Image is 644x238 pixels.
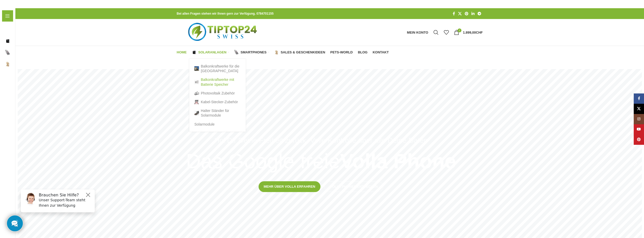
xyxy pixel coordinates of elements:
[22,7,75,12] h6: Brauchen Sie Hilfe?
[404,27,431,37] a: Mein Konto
[476,10,483,17] a: Telegram Social Link
[407,31,428,34] span: Mein Konto
[463,31,483,34] bdi: 1.899,00
[194,89,241,98] a: Photovoltaik Zubehör
[194,120,241,129] a: Solarmodule
[22,12,75,23] p: Unser Support-Team steht Ihnen zur Verfügung
[634,93,644,104] a: Facebook Social Link
[177,12,273,15] strong: Bei allen Fragen stehen wir Ihnen gern zur Verfügung. 0784701155
[18,157,31,170] div: Previous slide
[194,111,199,115] img: Halter Ständer für Solarmodule
[634,104,644,114] a: X Social Link
[457,10,463,17] a: X Social Link
[7,7,20,20] img: Customer service
[234,47,269,58] a: Smartphones
[629,157,642,170] div: Next slide
[198,50,226,54] span: Solaranlagen
[330,185,378,189] span: Volla Phones entdecken
[194,66,199,71] img: Balkonkraftwerke für die Schweiz
[194,62,241,75] a: Balkonkraftwerke für die [GEOGRAPHIC_DATA]
[234,50,239,55] img: Smartphones
[431,27,441,37] a: Suche
[68,6,74,13] button: Close
[214,135,428,146] div: Hol Dir Deine Freiheit zurück. Volle Kontrolle über alle Deine Daten
[340,150,456,173] strong: Volla Phone
[463,10,470,17] a: Pinterest Social Link
[177,19,270,46] img: Tiptop24 Nachhaltige & Faire Produkte
[177,30,270,34] a: Logo der Website
[634,135,644,145] a: Pinterest Social Link
[194,80,199,84] img: Balkonkraftwerke mit Batterie Speicher
[358,50,368,54] span: Blog
[441,27,451,37] div: Meine Wunschliste
[194,75,241,89] a: Balkonkraftwerke mit Batterie Speicher
[358,47,368,58] a: Blog
[177,50,187,54] span: Home
[324,181,384,192] a: Volla Phones entdecken
[186,149,456,174] h4: Das Google freie
[192,50,196,55] img: Solaranlagen
[194,106,241,120] a: Halter Ständer für Solarmodule
[373,50,389,54] span: Kontakt
[259,181,320,192] a: Mehr über Volla erfahren
[194,98,241,106] a: Kabel-Stecker-Zubehör
[458,28,461,32] span: 1
[264,185,315,189] span: Mehr über Volla erfahren
[194,91,199,96] img: Photovoltaik Zubehör
[194,100,199,104] img: Kabel-Stecker-Zubehör
[476,31,483,34] span: CHF
[274,47,325,58] a: Sales & Geschenkideen
[634,124,644,135] a: YouTube Social Link
[241,50,267,54] span: Smartphones
[470,10,476,17] a: LinkedIn Social Link
[192,47,229,58] a: Solaranlagen
[634,114,644,124] a: Instagram Social Link
[451,10,457,17] a: Facebook Social Link
[373,47,389,58] a: Kontakt
[177,47,187,58] a: Home
[174,47,391,58] div: Hauptnavigation
[451,27,485,37] a: 1 1.899,00CHF
[274,50,279,55] img: Sales & Geschenkideen
[330,47,353,58] a: Pets-World
[330,50,353,54] span: Pets-World
[281,50,325,54] span: Sales & Geschenkideen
